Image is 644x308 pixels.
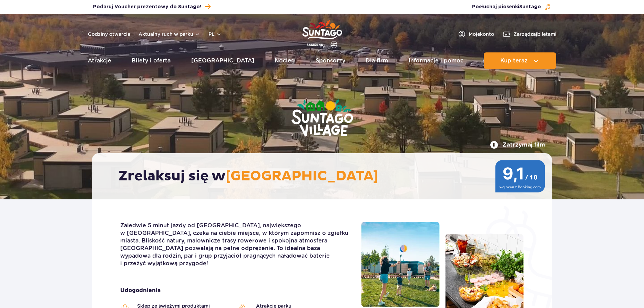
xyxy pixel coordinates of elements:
span: Moje konto [469,31,494,38]
button: Zatrzymaj film [490,141,545,149]
p: Zaledwie 5 minut jazdy od [GEOGRAPHIC_DATA], największego w [GEOGRAPHIC_DATA], czeka na ciebie mi... [120,222,351,267]
span: Zarządzaj biletami [513,31,556,38]
a: Park of Poland [302,17,342,49]
button: Posłuchaj piosenkiSuntago [472,3,551,10]
a: Podaruj Voucher prezentowy do Suntago! [93,2,211,11]
img: Suntago Village [264,72,381,165]
span: Kup teraz [500,58,528,64]
a: Informacje i pomoc [409,52,463,69]
a: Godziny otwarcia [88,31,130,38]
a: [GEOGRAPHIC_DATA] [191,52,254,69]
h2: Zrelaksuj się w [119,168,532,185]
a: Bilety i oferta [132,52,171,69]
a: Nocleg [275,52,295,69]
span: Posłuchaj piosenki [472,3,541,10]
span: [GEOGRAPHIC_DATA] [226,168,378,185]
a: Zarządzajbiletami [502,30,556,38]
a: Sponsorzy [316,52,345,69]
span: Podaruj Voucher prezentowy do Suntago! [93,3,201,10]
button: Kup teraz [484,52,556,69]
a: Atrakcje [88,52,111,69]
strong: Udogodnienia [120,287,351,294]
span: Suntago [519,4,541,9]
a: Mojekonto [458,30,494,38]
img: 9,1/10 wg ocen z Booking.com [495,160,545,192]
button: pl [208,31,222,38]
button: Aktualny ruch w parku [139,31,200,37]
a: Dla firm [366,52,388,69]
